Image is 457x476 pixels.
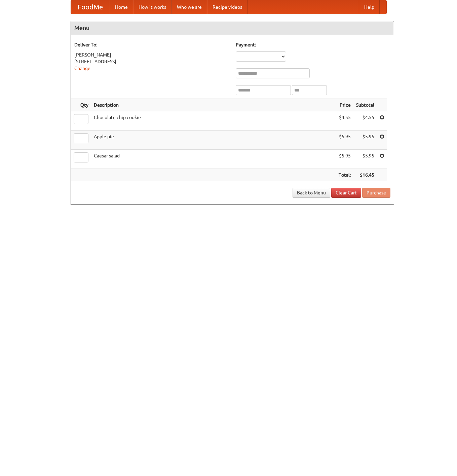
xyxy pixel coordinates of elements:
[91,111,336,131] td: Chocolate chip cookie
[336,111,353,131] td: $4.55
[71,99,91,111] th: Qty
[353,150,377,169] td: $5.95
[74,58,229,65] div: [STREET_ADDRESS]
[353,169,377,181] th: $16.45
[353,131,377,150] td: $5.95
[74,66,90,71] a: Change
[91,99,336,111] th: Description
[353,111,377,131] td: $4.55
[71,21,394,35] h4: Menu
[74,51,229,58] div: [PERSON_NAME]
[172,0,207,14] a: Who we are
[293,188,330,198] a: Back to Menu
[336,150,353,169] td: $5.95
[91,131,336,150] td: Apple pie
[336,99,353,111] th: Price
[71,0,110,14] a: FoodMe
[236,41,390,48] h5: Payment:
[74,41,229,48] h5: Deliver To:
[91,150,336,169] td: Caesar salad
[336,169,353,181] th: Total:
[331,188,361,198] a: Clear Cart
[362,188,390,198] button: Purchase
[110,0,133,14] a: Home
[207,0,247,14] a: Recipe videos
[336,131,353,150] td: $5.95
[353,99,377,111] th: Subtotal
[133,0,172,14] a: How it works
[359,0,380,14] a: Help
